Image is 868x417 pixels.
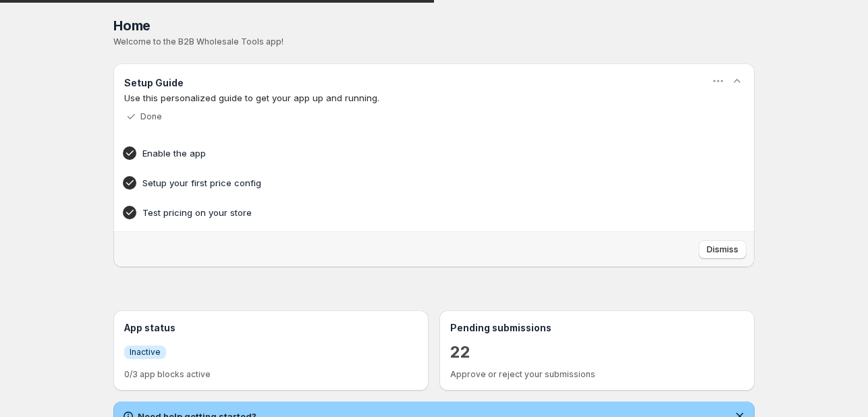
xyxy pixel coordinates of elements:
[124,91,744,105] p: Use this personalized guide to get your app up and running.
[450,321,744,335] h3: Pending submissions
[142,176,684,190] h4: Setup your first price config
[113,36,755,47] p: Welcome to the B2B Wholesale Tools app!
[124,345,166,359] a: InfoInactive
[140,111,162,122] p: Done
[124,369,418,380] p: 0/3 app blocks active
[124,321,418,335] h3: App status
[142,206,684,219] h4: Test pricing on your store
[450,369,744,380] p: Approve or reject your submissions
[124,76,184,90] h3: Setup Guide
[699,240,747,259] button: Dismiss
[450,341,470,363] a: 22
[113,18,151,34] span: Home
[707,244,738,255] span: Dismiss
[142,146,684,160] h4: Enable the app
[130,347,161,358] span: Inactive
